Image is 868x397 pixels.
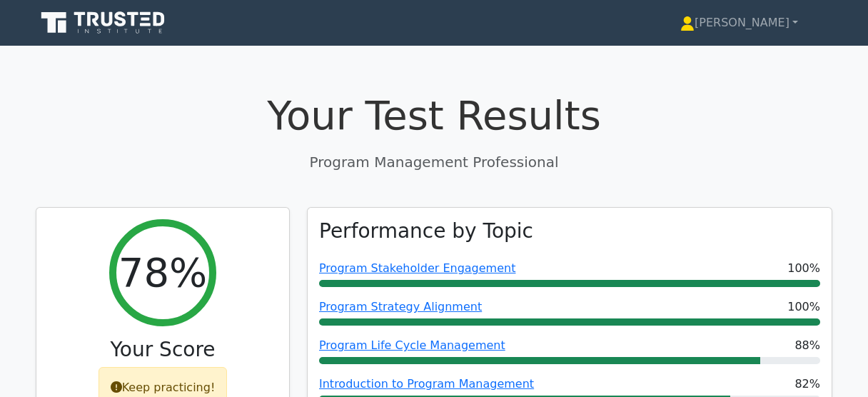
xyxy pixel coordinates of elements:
span: 82% [794,376,820,393]
a: Introduction to Program Management [319,377,534,391]
a: Program Stakeholder Engagement [319,261,515,275]
h3: Your Score [48,338,278,362]
a: Program Strategy Alignment [319,300,482,313]
span: 100% [787,260,820,277]
a: [PERSON_NAME] [646,9,832,37]
h3: Performance by Topic [319,219,533,243]
span: 100% [787,298,820,316]
p: Program Management Professional [36,151,832,173]
span: 88% [794,337,820,354]
h1: Your Test Results [36,91,832,139]
a: Program Life Cycle Management [319,338,505,352]
h2: 78% [118,248,207,296]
